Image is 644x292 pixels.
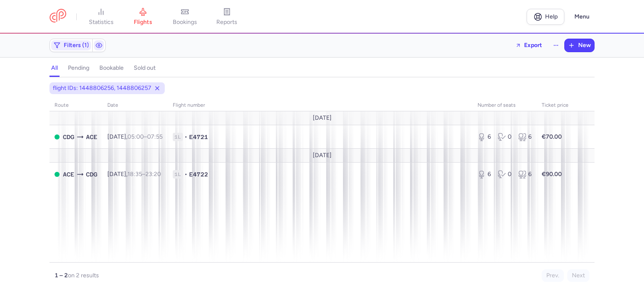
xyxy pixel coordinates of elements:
[173,133,183,141] span: 1L
[313,115,332,121] span: [DATE]
[107,133,163,140] span: [DATE],
[168,99,473,112] th: Flight number
[189,170,208,179] span: E4722
[510,39,548,52] button: Export
[127,133,163,140] span: –
[64,42,89,49] span: Filters (1)
[189,133,208,141] span: E4721
[184,170,187,179] span: •
[184,133,187,141] span: •
[145,171,161,178] time: 23:20
[565,39,594,52] button: New
[49,9,66,24] a: CitizenPlane red outlined logo
[473,99,537,112] th: number of seats
[206,8,248,26] a: reports
[80,8,122,26] a: statistics
[498,133,511,141] div: 0
[49,99,102,112] th: route
[173,170,183,179] span: 1L
[518,170,532,179] div: 6
[569,9,595,25] button: Menu
[537,99,574,112] th: Ticket price
[518,133,532,141] div: 6
[527,9,564,25] a: Help
[313,152,332,159] span: [DATE]
[578,42,591,49] span: New
[216,18,237,26] span: reports
[55,272,68,279] strong: 1 – 2
[53,84,151,92] span: flight IDs: 1448806256, 1448806257
[68,64,89,72] h4: pending
[567,269,589,282] button: Next
[147,133,163,140] time: 07:55
[50,39,92,52] button: Filters (1)
[63,132,74,142] span: Charles De Gaulle, Paris, France
[127,133,144,140] time: 05:00
[102,99,168,112] th: date
[542,269,564,282] button: Prev.
[63,170,74,179] span: ACE
[86,132,97,142] span: Lanzarote, Lanzarote, Spain
[68,272,99,279] span: on 2 results
[542,171,562,178] strong: €90.00
[134,18,152,26] span: flights
[122,8,164,26] a: flights
[86,170,97,179] span: CDG
[99,64,124,72] h4: bookable
[51,64,58,72] h4: all
[478,170,491,179] div: 6
[498,170,511,179] div: 0
[542,133,562,140] strong: €70.00
[107,171,161,178] span: [DATE],
[134,64,156,72] h4: sold out
[89,18,114,26] span: statistics
[545,13,558,20] span: Help
[173,18,197,26] span: bookings
[478,133,491,141] div: 6
[164,8,206,26] a: bookings
[127,171,142,178] time: 18:35
[524,42,542,48] span: Export
[127,171,161,178] span: –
